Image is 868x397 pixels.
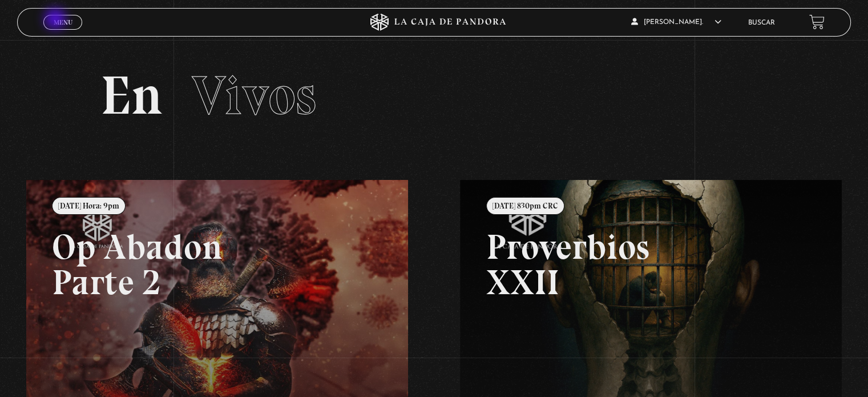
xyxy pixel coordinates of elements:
[192,63,316,128] span: Vivos
[54,19,72,26] span: Menu
[748,19,775,26] a: Buscar
[50,29,76,37] span: Cerrar
[631,19,721,26] span: [PERSON_NAME].
[809,14,825,30] a: View your shopping cart
[100,69,767,123] h2: En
